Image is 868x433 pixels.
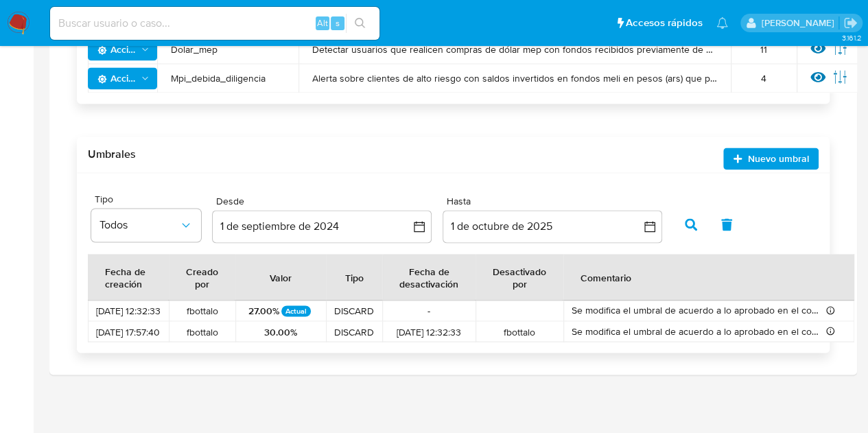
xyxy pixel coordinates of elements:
[626,16,703,30] span: Accesos rápidos
[843,16,858,30] a: Salir
[336,16,340,30] span: s
[761,16,838,30] p: vladimir.samezuk@mercadolibre.com
[841,32,861,43] span: 3.161.2
[716,17,728,29] a: Notificaciones
[346,14,374,33] button: search-icon
[50,14,379,32] input: Buscar usuario o caso...
[317,16,328,30] span: Alt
